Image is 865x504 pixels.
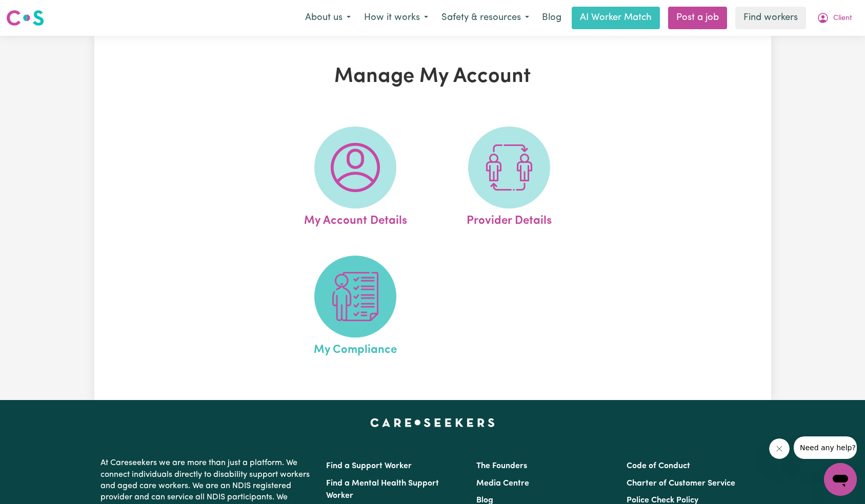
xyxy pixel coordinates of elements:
[213,65,652,89] h1: Manage My Account
[370,418,495,427] a: Careseekers home page
[281,127,429,230] a: My Account Details
[476,479,529,488] a: Media Centre
[304,208,407,230] span: My Account Details
[281,256,429,359] a: My Compliance
[467,208,552,230] span: Provider Details
[435,7,536,29] button: Safety & resources
[668,7,727,29] a: Post a job
[824,463,857,496] iframe: Button to launch messaging window
[357,7,435,29] button: How it works
[810,7,859,29] button: My Account
[476,462,527,470] a: The Founders
[735,7,806,29] a: Find workers
[326,479,439,500] a: Find a Mental Health Support Worker
[769,438,790,459] iframe: Close message
[627,462,690,470] a: Code of Conduct
[833,13,852,24] span: Client
[435,127,583,230] a: Provider Details
[572,7,660,29] a: AI Worker Match
[536,7,568,29] a: Blog
[794,436,857,459] iframe: Message from company
[326,462,412,470] a: Find a Support Worker
[6,9,44,27] img: Careseekers logo
[627,479,735,488] a: Charter of Customer Service
[298,7,357,29] button: About us
[6,6,44,30] a: Careseekers logo
[314,338,397,359] span: My Compliance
